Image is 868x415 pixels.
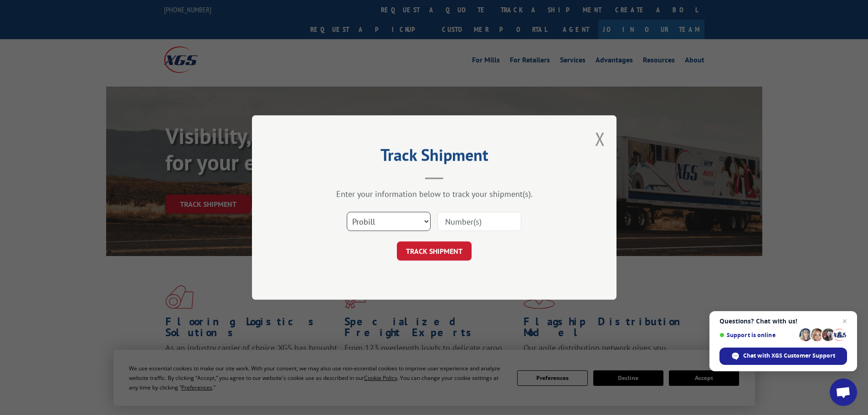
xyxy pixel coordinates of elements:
[298,149,571,166] h2: Track Shipment
[595,127,605,151] button: Close modal
[298,189,571,199] div: Enter your information below to track your shipment(s).
[397,241,472,261] button: TRACK SHIPMENT
[830,379,857,406] a: Open chat
[437,212,521,231] input: Number(s)
[719,348,847,365] span: Chat with XGS Customer Support
[743,352,835,360] span: Chat with XGS Customer Support
[719,332,796,338] span: Support is online
[719,318,847,325] span: Questions? Chat with us!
